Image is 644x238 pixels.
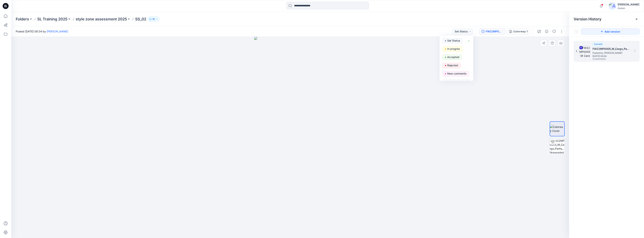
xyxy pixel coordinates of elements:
[581,28,640,34] button: Add version
[447,71,466,76] p: New comments
[16,29,68,33] span: Posted [DATE] 08:34 by
[513,29,528,34] div: Colorway 1
[76,16,127,22] a: style zone assessment 2025
[593,51,630,55] span: Posted by: Apsara Mediwake
[618,2,639,7] div: [PERSON_NAME]
[37,16,67,22] a: SL Training 2025
[594,43,602,46] span: Current
[544,28,550,34] button: Details
[148,16,160,22] button: 16
[618,7,639,10] div: Guston
[576,50,578,53] span: 1.
[593,58,619,61] span: 3 comments
[447,38,460,43] p: Set Status
[447,46,460,51] p: In progres
[507,28,530,34] button: Colorway 1
[447,79,468,84] p: New Label (test)
[479,28,505,34] button: FW22MP0005_M_Cargo_Pants_Nongraded
[574,28,580,34] button: Show Hidden Versions
[550,139,564,153] img: FW22MP0005_M_Cargo_Pants_Nongraded Colorway 1
[486,29,503,34] div: FW22MP0005_M_Cargo_Pants_Nongraded
[579,46,590,57] img: FW22MP0005_M_Cargo_Pants_Nongraded
[635,18,638,21] button: Close
[16,16,29,22] a: Folders
[593,55,630,57] span: [DATE] 08:34
[47,30,68,33] a: [PERSON_NAME]
[550,125,564,133] img: Colorway Cover
[447,63,458,68] p: Rejected
[609,2,616,10] img: avatar
[254,37,326,238] img: eyJhbGciOiJIUzI1NiIsImtpZCI6IjAiLCJzbHQiOiJzZXMiLCJ0eXAiOiJKV1QifQ.eyJkYXRhIjp7InR5cGUiOiJzdG9yYW...
[447,55,459,60] p: Accepted
[593,47,630,51] h5: FW22MP0005_M_Cargo_Pants_Nongraded
[135,16,146,22] p: SS_02
[574,17,602,21] span: Version History
[152,17,155,21] p: 16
